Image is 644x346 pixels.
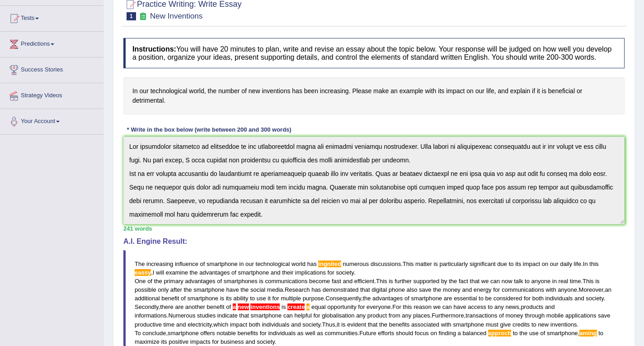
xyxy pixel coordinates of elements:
[414,303,432,310] span: reason
[132,45,176,53] b: Instructions:
[260,330,267,337] span: for
[546,312,564,319] span: mobile
[226,286,239,293] span: have
[559,278,569,284] span: real
[465,312,497,319] span: transactions
[389,278,393,284] span: is
[439,261,468,267] span: particularly
[513,330,518,337] span: to
[403,303,412,310] span: this
[322,312,354,319] span: globalisation
[135,295,160,302] span: additional
[347,321,366,328] span: evident
[343,261,369,267] span: numerous
[392,303,401,310] span: For
[271,269,281,276] span: and
[187,295,218,302] span: smartphone
[303,295,324,302] span: purpose
[468,303,486,310] span: access
[325,330,358,337] span: communities
[462,330,486,337] span: balanced
[135,278,146,284] span: One
[441,321,451,328] span: with
[470,278,480,284] span: that
[411,295,442,302] span: smartphone
[354,278,375,284] span: efficient
[147,278,152,284] span: of
[356,312,366,319] span: any
[371,261,401,267] span: discussions
[560,261,572,267] span: daily
[442,303,452,310] span: can
[175,303,183,310] span: are
[433,303,441,310] span: we
[404,295,409,302] span: of
[250,303,280,310] span: The plural noun “inventions” cannot be used with the article “a”. Did you mean “a new invention” ...
[0,32,103,54] a: Predictions
[123,126,295,134] div: * Write in the box below (write between 200 and 300 words)
[432,312,464,319] span: Furthermore
[415,330,429,337] span: focus
[135,261,145,267] span: The
[376,278,387,284] span: This
[200,330,215,337] span: offers
[295,269,326,276] span: implications
[127,12,136,20] span: 1
[371,286,387,293] span: digital
[294,312,311,319] span: helpful
[505,312,523,319] span: money
[164,278,183,284] span: primary
[479,295,484,302] span: to
[135,338,160,345] span: maximize
[153,269,155,276] span: I
[283,312,293,319] span: can
[598,330,603,337] span: to
[362,295,371,302] span: the
[311,303,326,310] span: equal
[494,303,504,310] span: any
[226,295,232,302] span: its
[161,338,167,345] span: its
[500,321,511,328] span: give
[531,278,551,284] span: anyone
[407,286,418,293] span: also
[245,261,254,267] span: our
[444,295,452,302] span: are
[419,286,431,293] span: save
[197,312,216,319] span: studies
[337,321,340,328] span: it
[267,286,283,293] span: media
[325,295,361,302] span: Consequently
[550,321,577,328] span: inventions
[403,261,414,267] span: This
[135,303,159,310] span: Secondly
[558,286,577,293] span: anyone
[238,330,259,337] span: benefits
[238,303,249,310] span: The plural noun “inventions” cannot be used with the article “a”. Did you mean “a new invention” ...
[318,261,341,267] span: Possible spelling mistake found. (did you mean: ignited)
[135,330,141,337] span: To
[431,330,437,337] span: on
[439,330,456,337] span: finding
[166,269,188,276] span: examine
[545,303,555,310] span: and
[509,261,514,267] span: to
[367,303,390,310] span: everyone
[499,312,504,319] span: of
[291,261,306,267] span: world
[185,303,205,310] span: another
[188,321,212,328] span: electricity
[570,278,581,284] span: time
[251,312,282,319] span: smartphone
[449,278,457,284] span: the
[287,303,305,310] span: Consider using either the past participle “created” or the present participle “creating” here. (d...
[158,286,169,293] span: only
[313,312,320,319] span: for
[199,269,230,276] span: advantages
[586,295,604,302] span: society
[257,338,275,345] span: society
[257,295,266,302] span: use
[550,261,559,267] span: our
[285,286,310,293] span: Research
[389,321,410,328] span: benefits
